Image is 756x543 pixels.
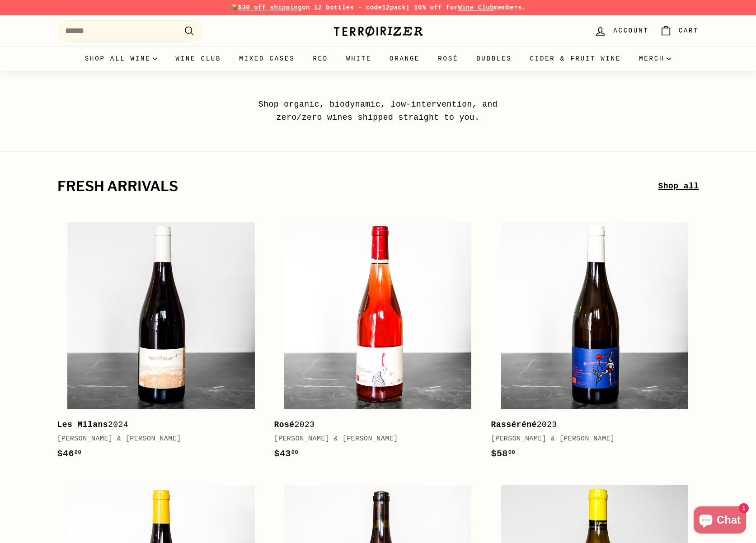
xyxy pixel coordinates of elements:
[304,47,337,71] a: Red
[491,434,690,445] div: [PERSON_NAME] & [PERSON_NAME]
[274,418,473,431] div: 2023
[380,47,429,71] a: Orange
[491,449,515,459] span: $58
[274,420,294,429] b: Rosé
[613,26,648,36] span: Account
[654,18,704,44] a: Cart
[230,47,304,71] a: Mixed Cases
[57,420,108,429] b: Les Milans
[491,420,536,429] b: Rasséréné
[57,449,82,459] span: $46
[429,47,467,71] a: Rosé
[57,434,256,445] div: [PERSON_NAME] & [PERSON_NAME]
[491,418,690,431] div: 2023
[75,449,81,456] sup: 00
[458,4,494,11] a: Wine Club
[679,26,699,36] span: Cart
[274,212,482,470] a: Rosé2023[PERSON_NAME] & [PERSON_NAME]
[39,47,717,71] div: Primary
[274,434,473,445] div: [PERSON_NAME] & [PERSON_NAME]
[508,449,515,456] sup: 00
[76,47,167,71] summary: Shop all wine
[467,47,521,71] a: Bubbles
[521,47,630,71] a: Cider & Fruit Wine
[658,180,699,193] a: Shop all
[630,47,680,71] summary: Merch
[57,3,699,13] p: 📦 on 12 bottles - code | 10% off for members.
[691,506,749,536] inbox-online-store-chat: Shopify online store chat
[238,98,518,124] p: Shop organic, biodynamic, low-intervention, and zero/zero wines shipped straight to you.
[166,47,230,71] a: Wine Club
[382,4,406,11] strong: 12pack
[57,418,256,431] div: 2024
[57,212,265,470] a: Les Milans2024[PERSON_NAME] & [PERSON_NAME]
[589,18,654,44] a: Account
[337,47,380,71] a: White
[238,4,302,11] span: $30 off shipping
[57,179,658,194] h2: fresh arrivals
[291,449,298,456] sup: 00
[274,449,298,459] span: $43
[491,212,699,470] a: Rasséréné2023[PERSON_NAME] & [PERSON_NAME]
